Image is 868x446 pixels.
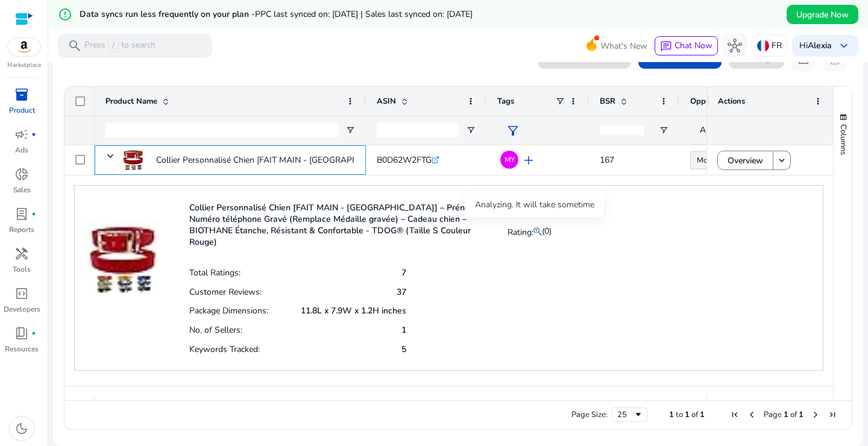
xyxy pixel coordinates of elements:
img: amazon.svg [8,38,40,56]
p: 7 [401,267,406,278]
mat-icon: keyboard_arrow_down [776,155,787,166]
span: PPC last synced on: [DATE] | Sales last synced on: [DATE] [255,8,473,20]
p: Reports [9,224,34,235]
button: hub [723,34,747,58]
div: Previous Page [747,410,756,419]
span: 1 [784,409,788,420]
div: First Page [730,410,740,419]
span: 167 [600,154,614,166]
span: (0) [542,225,552,237]
span: What's New [600,36,647,57]
p: Package Dimensions: [189,305,268,316]
p: Product [9,105,35,116]
p: 5 [401,344,406,355]
button: Open Filter Menu [659,125,668,135]
span: fiber_manual_record [31,331,36,336]
input: Product Name Filter Input [105,123,338,137]
p: Total Ratings: [189,267,241,278]
p: FR [772,35,782,56]
span: 1 [669,409,674,420]
span: Actions [718,96,745,107]
p: Collier Personnalisé Chien [FAIT MAIN - [GEOGRAPHIC_DATA]] – Prénom + Numéro... [156,148,481,172]
span: inventory_2 [14,87,29,102]
span: keyboard_arrow_down [837,39,851,53]
button: Open Filter Menu [466,125,476,135]
span: book_4 [14,326,29,341]
span: Overview [728,148,763,173]
span: Chat Now [675,40,712,51]
span: BSR [600,96,615,107]
p: Customer Reviews: [189,286,262,298]
p: Keywords Tracked: [189,344,260,355]
button: Upgrade Now [787,5,858,24]
p: 1 [401,324,406,336]
span: to [676,409,683,420]
p: 37 [397,286,406,298]
p: Hi [799,42,832,50]
span: dark_mode [14,421,29,436]
p: Marketplace [7,61,41,70]
span: lab_profile [14,207,29,221]
div: Next Page [811,410,820,419]
span: donut_small [14,167,29,181]
span: 1 [700,409,705,420]
img: 41XOvB+ZqyL._SS40_.jpg [122,149,144,171]
h5: Data syncs run less frequently on your plan - [80,10,473,20]
span: Page [764,409,782,420]
p: No. of Sellers: [189,324,242,336]
span: filter_alt [506,124,520,138]
p: Resources [5,344,39,354]
span: handyman [14,247,29,261]
button: Track Product [638,49,722,69]
p: Developers [4,304,40,315]
div: Page Size [611,407,647,422]
div: 25 [617,409,634,420]
span: of [790,409,797,420]
div: Last Page [828,410,837,419]
span: chat [660,40,672,52]
span: Product Name [105,96,157,107]
p: Tools [13,264,31,275]
button: chatChat Now [655,36,718,55]
input: ASIN Filter Input [377,123,459,137]
span: / [108,39,119,52]
span: add [521,153,536,168]
span: Tags [497,96,514,107]
p: Collier Personnalisé Chien [FAIT MAIN - [GEOGRAPHIC_DATA]] – Prénom + Numéro téléphone Gravé (Rem... [189,202,492,248]
span: campaign [14,127,29,142]
b: Alexia [808,40,832,51]
span: Columns [838,124,849,155]
span: Opportunity Score [690,96,753,107]
span: 1 [685,409,690,420]
span: hub [728,39,742,53]
p: 11.8L x 7.9W x 1.2H inches [301,305,406,316]
span: B0D62W2FTG [377,154,432,166]
p: Sales [13,184,31,195]
p: Rating: [508,224,542,239]
span: search [68,39,82,53]
img: fr.svg [757,40,769,52]
span: 1 [799,409,804,420]
span: All [700,124,711,136]
span: fiber_manual_record [31,212,36,216]
span: code_blocks [14,286,29,301]
button: Open Filter Menu [345,125,355,135]
span: ASIN [377,96,396,107]
p: Press to search [84,39,156,52]
mat-icon: error_outline [58,7,72,22]
span: MY [505,156,515,163]
p: Ads [15,145,28,155]
img: 41XOvB+ZqyL._SS40_.jpg [87,198,159,294]
button: Overview [717,151,773,170]
span: of [691,409,698,420]
div: Page Size: [571,409,608,420]
div: Analyzing. It will take sometime [465,193,604,217]
span: download [796,52,811,66]
a: Moderate - High [690,151,759,169]
span: Upgrade Now [796,8,849,21]
span: fiber_manual_record [31,132,36,137]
